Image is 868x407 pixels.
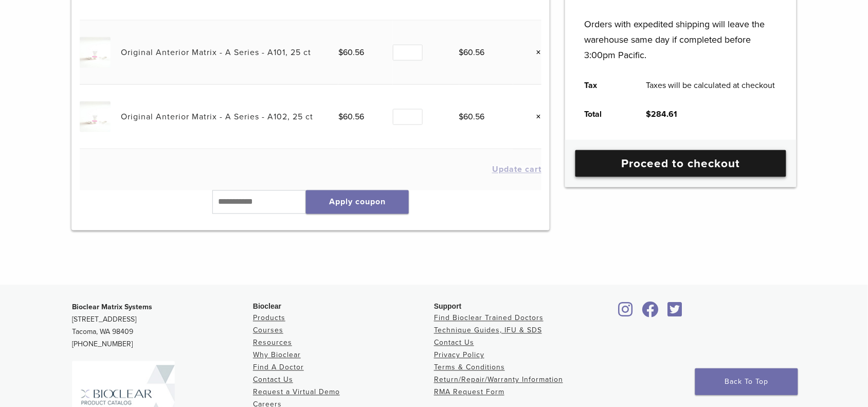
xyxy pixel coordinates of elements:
[492,166,541,174] button: Update cart
[80,101,110,132] img: Original Anterior Matrix - A Series - A102, 25 ct
[338,112,364,122] bdi: 60.56
[253,363,304,372] a: Find A Doctor
[80,37,110,67] img: Original Anterior Matrix - A Series - A101, 25 ct
[528,46,541,59] a: Remove this item
[664,308,686,318] a: Bioclear
[72,302,253,351] p: [STREET_ADDRESS] Tacoma, WA 98409 [PHONE_NUMBER]
[695,368,798,395] a: Back To Top
[459,112,464,122] span: $
[72,303,152,312] strong: Bioclear Matrix Systems
[121,47,311,58] a: Original Anterior Matrix - A Series - A101, 25 ct
[575,150,786,177] a: Proceed to checkout
[434,388,504,397] a: RMA Request Form
[434,314,544,323] a: Find Bioclear Trained Doctors
[253,351,301,360] a: Why Bioclear
[253,376,293,384] a: Contact Us
[459,112,485,122] bdi: 60.56
[253,326,283,335] a: Courses
[573,100,635,129] th: Total
[459,47,485,58] bdi: 60.56
[338,47,343,58] span: $
[635,71,787,100] td: Taxes will be calculated at checkout
[121,112,313,122] a: Original Anterior Matrix - A Series - A102, 25 ct
[646,109,652,119] span: $
[646,109,678,119] bdi: 284.61
[253,303,281,311] span: Bioclear
[338,47,364,58] bdi: 60.56
[459,47,464,58] span: $
[434,303,462,311] span: Support
[434,326,542,335] a: Technique Guides, IFU & SDS
[573,71,635,100] th: Tax
[306,190,409,214] button: Apply coupon
[528,110,541,123] a: Remove this item
[434,351,484,360] a: Privacy Policy
[253,314,285,323] a: Products
[434,339,474,347] a: Contact Us
[338,112,343,122] span: $
[615,308,637,318] a: Bioclear
[639,308,662,318] a: Bioclear
[253,339,292,347] a: Resources
[253,388,340,397] a: Request a Virtual Demo
[434,363,505,372] a: Terms & Conditions
[585,1,777,63] p: Orders with expedited shipping will leave the warehouse same day if completed before 3:00pm Pacific.
[434,376,563,384] a: Return/Repair/Warranty Information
